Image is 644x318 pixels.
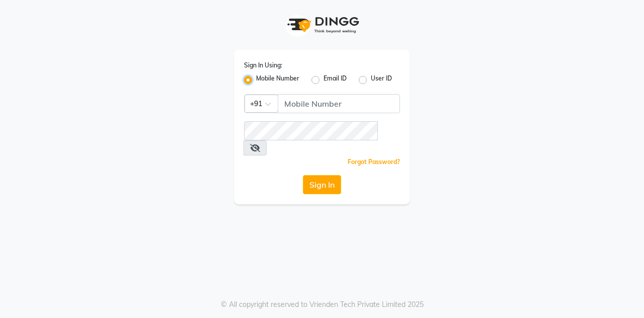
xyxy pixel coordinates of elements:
input: Username [244,121,378,140]
label: Sign In Using: [244,61,282,70]
label: User ID [371,74,392,86]
a: Forgot Password? [348,158,400,166]
input: Username [278,94,400,113]
button: Sign In [303,175,341,194]
label: Mobile Number [256,74,299,86]
img: logo1.svg [282,10,362,40]
label: Email ID [324,74,347,86]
